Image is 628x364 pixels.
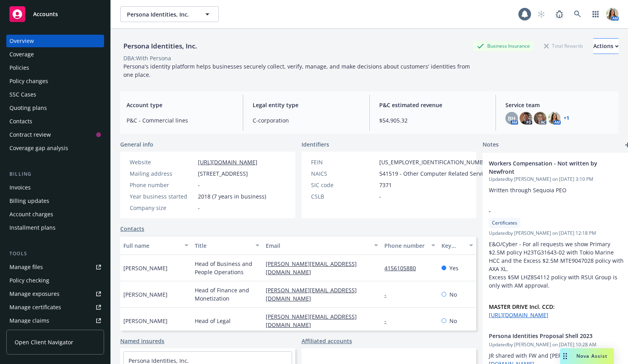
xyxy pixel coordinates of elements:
div: FEIN [311,158,376,166]
a: Start snowing [533,6,549,22]
div: Contacts [9,115,32,128]
div: Total Rewards [540,41,587,51]
a: Coverage gap analysis [6,142,104,154]
span: [US_EMPLOYER_IDENTIFICATION_NUMBER] [379,158,492,166]
a: [PERSON_NAME][EMAIL_ADDRESS][DOMAIN_NAME] [266,313,357,329]
span: Legal entity type [253,101,360,109]
span: Account type [127,101,233,109]
div: Installment plans [9,221,56,234]
span: - [198,204,200,212]
span: Updated by [PERSON_NAME] on [DATE] 12:18 PM [489,230,626,237]
span: Open Client Navigator [15,338,73,346]
span: Accounts [33,11,58,17]
span: General info [120,140,153,149]
a: Accounts [6,3,104,25]
button: Phone number [381,236,438,255]
div: Mailing address [130,169,195,178]
div: DBA: With Persona [123,54,171,62]
div: SIC code [311,181,376,189]
div: Account charges [9,208,53,221]
a: Manage certificates [6,301,104,314]
img: photo [534,112,546,124]
span: [STREET_ADDRESS] [198,169,248,178]
a: Manage exposures [6,288,104,300]
span: Certificates [492,219,517,227]
span: - [489,207,606,215]
div: Tools [6,250,104,258]
a: Manage files [6,261,104,273]
span: [PERSON_NAME] [123,264,168,272]
a: Coverage [6,48,104,61]
div: Key contact [442,241,464,250]
a: Contacts [120,225,144,233]
span: Head of Finance and Monetization [195,286,260,303]
a: [PERSON_NAME][EMAIL_ADDRESS][DOMAIN_NAME] [266,260,357,276]
span: - [379,192,381,201]
span: [PERSON_NAME] [123,317,168,325]
div: Invoices [9,181,31,194]
span: 7371 [379,181,392,189]
span: Updated by [PERSON_NAME] on [DATE] 10:28 AM [489,341,626,348]
span: $54,905.32 [379,116,486,124]
button: Key contact [438,236,476,255]
a: SSC Cases [6,88,104,101]
a: [PERSON_NAME][EMAIL_ADDRESS][DOMAIN_NAME] [266,286,357,302]
span: Persona Identities, Inc. [127,10,195,19]
a: - [384,317,393,325]
div: Business Insurance [473,41,534,51]
div: Persona Identities, Inc. [120,41,200,51]
span: Yes [449,264,458,272]
a: Manage claims [6,314,104,327]
div: Email [266,241,369,250]
div: Overview [9,35,34,47]
span: Workers Compensation - Not written by Newfront [489,159,606,176]
a: Invoices [6,181,104,194]
span: Head of Legal [195,317,231,325]
a: Account charges [6,208,104,221]
a: Contract review [6,128,104,141]
span: Persona Identities Proposal Shell 2023 [489,332,606,340]
a: Installment plans [6,221,104,234]
span: Head of Business and People Operations [195,260,260,276]
span: [PERSON_NAME] [123,290,168,299]
button: Title [192,236,263,255]
button: Full name [120,236,192,255]
span: 2018 (7 years in business) [198,192,266,201]
a: Switch app [588,6,604,22]
a: [URL][DOMAIN_NAME] [198,158,257,166]
a: Overview [6,35,104,47]
div: Coverage [9,48,34,61]
button: Email [263,236,381,255]
div: Year business started [130,192,195,201]
div: Contract review [9,128,51,141]
a: Policies [6,61,104,74]
div: Phone number [130,181,195,189]
a: Affiliated accounts [302,337,352,345]
a: Contacts [6,115,104,128]
a: Report a Bug [552,6,567,22]
span: Identifiers [302,140,329,149]
div: Title [195,241,251,250]
div: Manage claims [9,314,49,327]
span: Service team [505,101,612,109]
span: Nova Assist [576,353,608,359]
span: - [198,181,200,189]
div: Quoting plans [9,102,47,114]
div: CSLB [311,192,376,201]
div: Company size [130,204,195,212]
div: Website [130,158,195,166]
button: Persona Identities, Inc. [120,6,219,22]
button: Nova Assist [560,348,614,364]
div: Manage certificates [9,301,61,314]
span: 541519 - Other Computer Related Services [379,169,492,178]
div: Coverage gap analysis [9,142,68,154]
a: Search [570,6,585,22]
a: Policy changes [6,75,104,87]
span: Notes [483,140,499,150]
a: Billing updates [6,195,104,207]
a: 4156105880 [384,264,422,272]
div: Manage exposures [9,288,60,300]
a: Named insureds [120,337,164,345]
span: Updated by [PERSON_NAME] on [DATE] 3:10 PM [489,176,626,183]
a: Quoting plans [6,102,104,114]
